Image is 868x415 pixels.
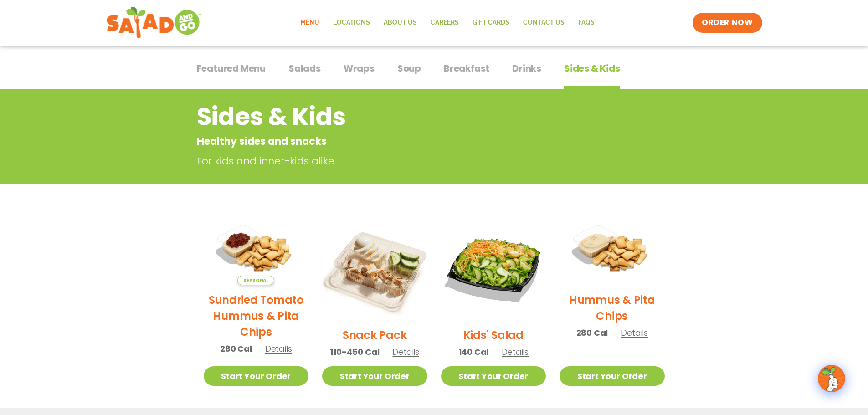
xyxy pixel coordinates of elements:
img: Product photo for Sundried Tomato Hummus & Pita Chips [204,215,309,285]
span: Breakfast [444,61,489,75]
img: Product photo for Hummus & Pita Chips [560,215,665,285]
span: 280 Cal [220,343,252,355]
span: Details [392,346,419,358]
span: Wraps [344,61,375,75]
a: Start Your Order [441,366,546,386]
img: Product photo for Kids’ Salad [441,215,546,320]
nav: Menu [293,12,601,33]
p: Healthy sides and snacks [197,134,598,149]
a: ORDER NOW [693,13,762,33]
img: Product photo for Snack Pack [322,215,427,320]
span: 140 Cal [458,346,489,358]
div: Tabbed content [197,58,672,89]
a: Careers [424,12,466,33]
span: Sides & Kids [564,61,620,75]
a: Menu [293,12,326,33]
span: Salads [288,61,321,75]
a: FAQs [571,12,601,33]
span: 280 Cal [576,327,608,339]
a: Contact Us [516,12,571,33]
span: 110-450 Cal [330,346,379,358]
img: wpChatIcon [819,366,844,391]
span: Seasonal [237,276,274,285]
span: Details [502,346,529,358]
span: Featured Menu [197,61,266,75]
h2: Sundried Tomato Hummus & Pita Chips [204,292,309,340]
span: Details [265,343,292,354]
p: For kids and inner-kids alike. [197,154,602,169]
a: Start Your Order [204,366,309,386]
h2: Sides & Kids [197,98,598,135]
a: GIFT CARDS [466,12,516,33]
h2: Snack Pack [343,327,407,343]
h2: Kids' Salad [463,327,524,343]
span: ORDER NOW [702,17,753,28]
a: Locations [326,12,377,33]
a: Start Your Order [322,366,427,386]
a: Start Your Order [560,366,665,386]
span: Details [621,327,648,338]
span: Drinks [512,61,541,75]
a: About Us [377,12,424,33]
img: new-SAG-logo-768×292 [106,5,202,41]
span: Soup [397,61,421,75]
h2: Hummus & Pita Chips [560,292,665,324]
